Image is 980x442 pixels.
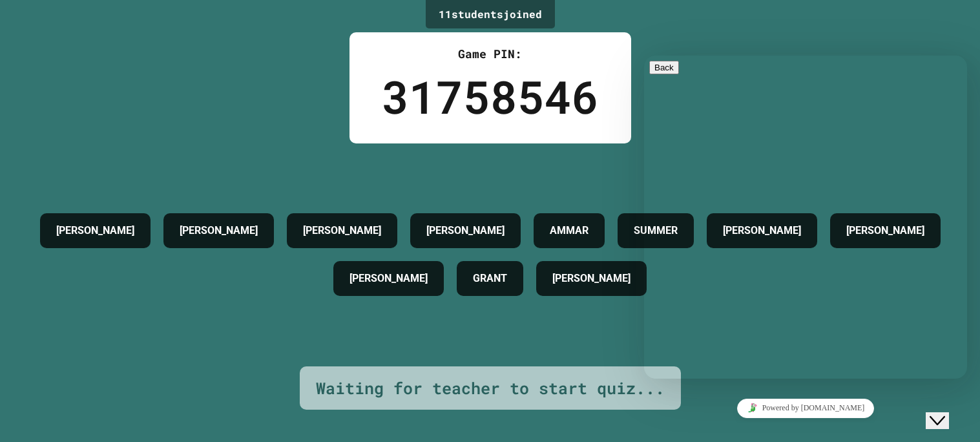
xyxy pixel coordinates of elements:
iframe: chat widget [644,394,967,423]
h4: [PERSON_NAME] [552,271,631,286]
h4: SUMMER [634,223,678,238]
div: 31758546 [382,63,599,131]
iframe: chat widget [926,390,967,429]
h4: [PERSON_NAME] [349,271,428,286]
div: Waiting for teacher to start quiz... [316,376,665,401]
h4: [PERSON_NAME] [56,223,134,238]
iframe: chat widget [644,56,967,379]
div: Game PIN: [382,45,599,63]
h4: [PERSON_NAME] [303,223,381,238]
h4: AMMAR [550,223,589,238]
h4: GRANT [473,271,507,286]
h4: [PERSON_NAME] [180,223,258,238]
h4: [PERSON_NAME] [426,223,505,238]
